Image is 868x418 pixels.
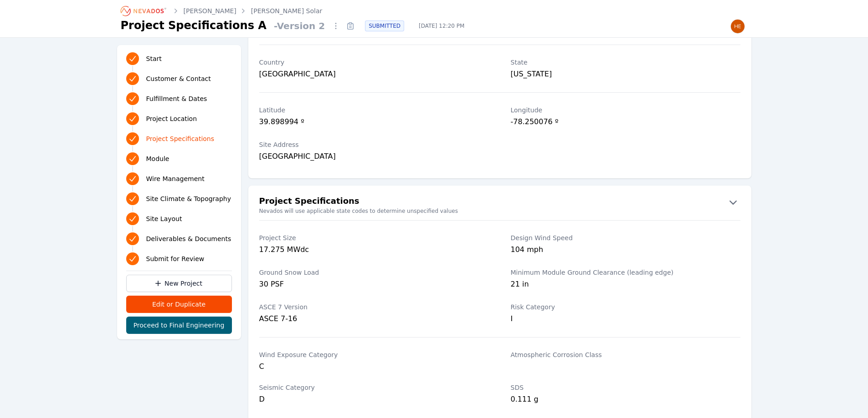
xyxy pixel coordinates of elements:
[259,302,489,312] label: ASCE 7 Version
[259,106,489,115] label: Latitude
[121,4,323,18] nav: Breadcrumb
[511,58,740,67] label: State
[146,194,231,203] span: Site Climate & Topography
[511,394,740,407] div: 0.111 g
[259,394,489,405] div: D
[259,69,489,80] div: [GEOGRAPHIC_DATA]
[259,151,489,164] div: [GEOGRAPHIC_DATA]
[511,350,740,359] label: Atmospheric Corrosion Class
[146,74,211,83] span: Customer & Contact
[126,296,232,313] button: Edit or Duplicate
[146,134,215,143] span: Project Specifications
[259,58,489,67] label: Country
[259,279,489,292] div: 30 PSF
[146,234,231,243] span: Deliverables & Documents
[730,19,745,34] img: Henar Luque
[270,20,329,32] span: - Version 2
[146,54,162,63] span: Start
[146,94,207,103] span: Fulfillment & Dates
[511,383,740,392] label: SDS
[248,207,751,215] small: Nevados will use applicable state codes to determine unspecified values
[259,383,489,392] label: Seismic Category
[259,116,489,129] div: 39.898994 º
[146,174,205,183] span: Wire Management
[511,268,740,277] label: Minimum Module Ground Clearance (leading edge)
[511,106,740,115] label: Longitude
[126,317,232,334] button: Proceed to Final Engineering
[126,50,232,267] nav: Progress
[511,116,740,129] div: -78.250076 º
[511,244,740,257] div: 104 mph
[126,275,232,292] a: New Project
[259,313,489,324] div: ASCE 7-16
[259,350,489,359] label: Wind Exposure Category
[511,233,740,242] label: Design Wind Speed
[251,6,322,15] a: [PERSON_NAME] Solar
[259,140,489,149] label: Site Address
[259,195,360,209] h2: Project Specifications
[511,302,740,312] label: Risk Category
[248,195,751,209] button: Project Specifications
[146,214,182,223] span: Site Layout
[184,6,236,15] a: [PERSON_NAME]
[259,361,489,372] div: C
[259,233,489,242] label: Project Size
[146,254,205,263] span: Submit for Review
[365,20,404,31] div: SUBMITTED
[511,279,740,292] div: 21 in
[146,154,169,163] span: Module
[511,313,740,324] div: I
[511,69,740,80] div: [US_STATE]
[121,18,267,33] h1: Project Specifications A
[146,114,197,123] span: Project Location
[411,22,472,30] span: [DATE] 12:20 PM
[259,268,489,277] label: Ground Snow Load
[259,244,489,257] div: 17.275 MWdc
